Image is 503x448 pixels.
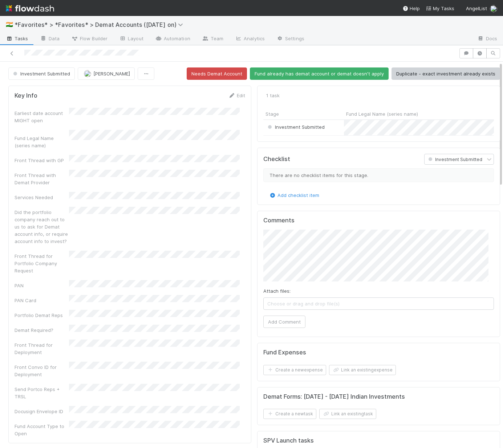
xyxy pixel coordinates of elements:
button: Create a newtask [263,409,316,419]
span: Investment Submitted [266,124,325,130]
span: My Tasks [426,5,454,11]
div: PAN Card [15,297,69,304]
button: Link an existingtask [319,409,376,419]
div: Front Thread for Deployment [15,341,69,356]
div: Front Thread with GP [15,157,69,164]
span: AngelList [466,5,487,11]
div: There are no checklist items for this stage. [263,168,494,182]
span: Flow Builder [71,35,108,42]
button: Add Comment [263,316,305,328]
a: Team [196,33,229,45]
div: Portfolio Demat Reps [15,312,69,319]
h5: Checklist [263,156,290,163]
span: Tasks [6,35,28,42]
a: Settings [271,33,310,45]
div: PAN [15,282,69,289]
button: Duplicate - exact investment already exists [392,67,500,80]
h5: SPV Launch tasks [263,437,314,444]
div: Demat Required? [15,326,69,334]
span: Investment Submitted [12,71,70,77]
h5: Key Info [15,92,37,99]
img: logo-inverted-e16ddd16eac7371096b0.svg [6,2,54,15]
img: avatar_cea4b3df-83b6-44b5-8b06-f9455c333edc.png [84,70,91,77]
a: Flow Builder [65,33,113,45]
a: Automation [149,33,196,45]
button: Link an existingexpense [329,365,396,375]
span: Fund Legal Name (series name) [346,110,418,118]
h5: Demat Forms: [DATE] - [DATE] Indian Investments [263,393,405,400]
button: Investment Submitted [8,67,75,80]
a: Data [34,33,65,45]
div: Send Portco Reps + TRSL [15,386,69,400]
h5: Fund Expenses [263,349,306,356]
button: Needs Demat Account [187,67,247,80]
span: Stage [265,110,279,118]
div: Fund Legal Name (series name) [15,135,69,149]
div: Docusign Envelope ID [15,408,69,415]
div: Investment Submitted [266,123,325,131]
a: Docs [471,33,503,45]
div: Front Thread with Demat Provider [15,172,69,186]
a: Edit [228,93,245,98]
img: avatar_5bf5c33b-3139-4939-a495-cbf9fc6ebf7e.png [490,5,497,12]
button: [PERSON_NAME] [78,67,135,80]
span: Investment Submitted [427,157,482,162]
label: Attach files: [263,287,291,295]
button: Fund already has demat account or demat doesn't apply [250,67,389,80]
div: Front Thread for Portfolio Company Request [15,252,69,274]
div: Front Convo ID for Deployment [15,363,69,378]
div: Did the portfolio company reach out to us to ask for Demat account info, or require account info ... [15,209,69,245]
div: Services Needed [15,194,69,201]
span: [PERSON_NAME] [93,71,130,77]
a: Analytics [229,33,271,45]
button: Create a newexpense [263,365,326,375]
a: My Tasks [426,5,454,12]
span: *Favorites* > *Favorites* > Demat Accounts ([DATE] on) [15,21,187,28]
div: Earliest date account MIGHT open [15,110,69,124]
a: Layout [113,33,149,45]
h5: Comments [263,217,494,224]
span: Choose or drag and drop file(s) [264,298,494,309]
div: Help [402,5,420,12]
div: Fund Account Type to Open [15,423,69,437]
a: Add checklist item [269,192,319,198]
span: 1 task [266,92,280,99]
span: 🇮🇳 [6,21,13,28]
